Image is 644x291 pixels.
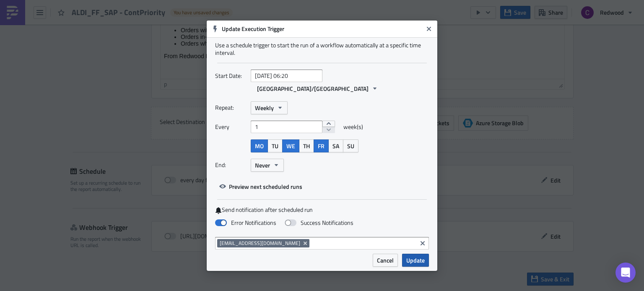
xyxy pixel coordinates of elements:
[222,25,423,33] h6: Update Execution Trigger
[251,159,284,172] button: Never
[3,3,400,10] p: Attached is the Container Prioritisation Report.
[328,139,343,152] button: SA
[20,25,400,32] li: Orders with Sheduled Delivery Dates 14 days either side of [DATE],
[215,206,429,214] label: Send notification after scheduled run
[615,263,636,283] div: Open Intercom Messenger
[255,103,274,112] span: Weekly
[302,239,309,247] button: Remove Tag
[251,139,268,152] button: MO
[303,142,310,150] span: TH
[343,121,363,133] span: week(s)
[423,23,435,35] button: Close
[255,142,264,150] span: MO
[347,142,354,150] span: SU
[3,13,400,19] p: Report parameters:
[3,3,400,58] body: Rich Text Area. Press ALT-0 for help.
[318,142,325,150] span: FR
[267,139,283,152] button: TU
[215,41,429,57] div: Use a schedule trigger to start the run of a workflow automatically at a specific time interval.
[3,51,400,58] p: From Redwood DataServices.
[229,182,302,191] span: Preview next scheduled runs
[282,139,299,152] button: WE
[215,101,247,114] label: Repeat:
[299,139,314,152] button: TH
[251,101,288,114] button: Weekly
[257,84,369,93] span: [GEOGRAPHIC_DATA]/[GEOGRAPHIC_DATA]
[215,219,276,227] label: Error Notifications
[20,32,400,39] li: Orders in-transit with upcoming ETA dates,
[20,39,400,45] li: Orders which have been delivered more than 14 days prior to [DATE] are excluded.
[253,82,382,95] button: [GEOGRAPHIC_DATA]/[GEOGRAPHIC_DATA]
[215,180,306,193] button: Preview next scheduled runs
[373,254,398,267] button: Cancel
[272,142,278,150] span: TU
[251,70,322,82] input: YYYY-MM-DD HH:mm
[322,121,335,127] button: increment
[406,256,425,265] span: Update
[377,256,394,265] span: Cancel
[402,254,429,267] button: Update
[322,126,335,133] button: decrement
[215,121,247,133] label: Every
[255,161,270,170] span: Never
[285,219,353,227] label: Success Notifications
[215,159,247,171] label: End:
[220,239,300,247] span: [EMAIL_ADDRESS][DOMAIN_NAME]
[286,142,295,150] span: WE
[215,70,247,82] label: Start Date:
[418,238,428,248] button: Clear selected items
[343,139,358,152] button: SU
[314,139,329,152] button: FR
[332,142,339,150] span: SA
